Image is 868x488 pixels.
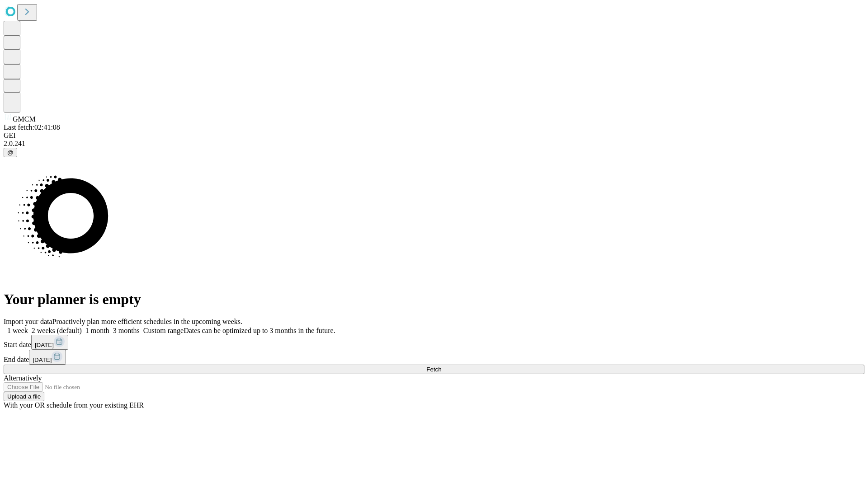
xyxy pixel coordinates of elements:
[29,350,66,365] button: [DATE]
[4,318,52,325] span: Import your data
[31,335,68,350] button: [DATE]
[4,148,17,157] button: @
[4,350,864,365] div: End date
[184,327,335,334] span: Dates can be optimized up to 3 months in the future.
[4,335,864,350] div: Start date
[35,342,54,348] span: [DATE]
[4,365,864,374] button: Fetch
[4,401,144,409] span: With your OR schedule from your existing EHR
[7,149,14,156] span: @
[4,374,42,382] span: Alternatively
[113,327,140,334] span: 3 months
[4,131,864,140] div: GEI
[143,327,184,334] span: Custom range
[4,291,864,308] h1: Your planner is empty
[85,327,109,334] span: 1 month
[4,123,60,131] span: Last fetch: 02:41:08
[4,392,44,401] button: Upload a file
[13,115,36,123] span: GMCM
[32,327,82,334] span: 2 weeks (default)
[4,140,864,148] div: 2.0.241
[33,357,52,363] span: [DATE]
[7,327,28,334] span: 1 week
[426,366,441,373] span: Fetch
[52,318,242,325] span: Proactively plan more efficient schedules in the upcoming weeks.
